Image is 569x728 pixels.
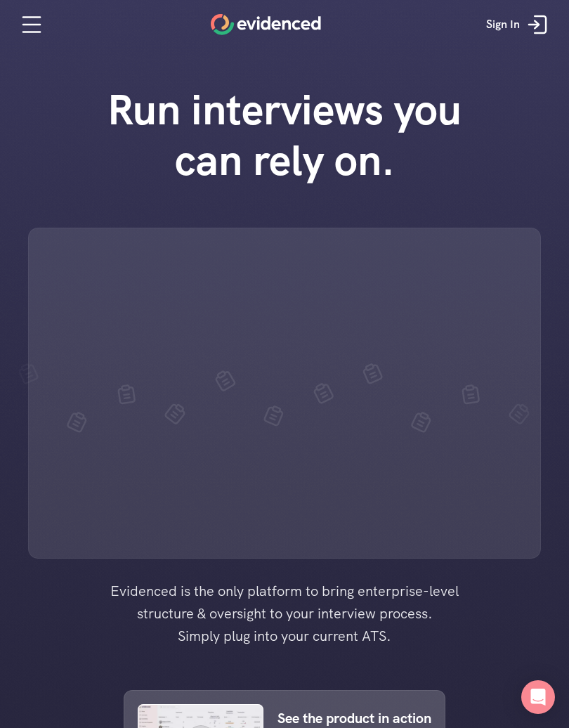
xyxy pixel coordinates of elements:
[84,84,485,186] h1: Run interviews you can rely on.
[476,4,562,46] a: Sign In
[486,15,520,34] p: Sign In
[521,680,555,714] div: Open Intercom Messenger
[211,14,321,35] a: Home
[88,580,481,647] h4: Evidenced is the only platform to bring enterprise-level structure & oversight to your interview ...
